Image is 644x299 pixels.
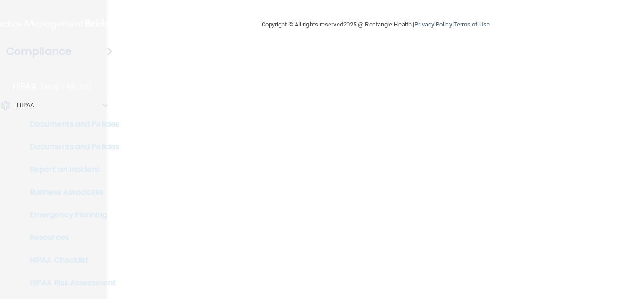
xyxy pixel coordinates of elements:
p: HIPAA [17,100,34,111]
p: Documents and Policies [6,120,135,129]
a: Privacy Policy [414,21,452,28]
p: Resources [6,233,135,242]
p: Business Associates [6,188,135,197]
h4: Compliance [6,45,72,58]
p: Learn More! [41,81,91,92]
p: HIPAA Checklist [6,256,135,265]
p: Emergency Planning [6,210,135,220]
a: Terms of Use [454,21,490,28]
p: HIPAA Risk Assessment [6,278,135,288]
p: HIPAA [13,81,37,92]
div: Copyright © All rights reserved 2025 @ Rectangle Health | | [204,9,548,40]
p: Documents and Policies [6,142,135,152]
p: Report an Incident [6,165,135,174]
